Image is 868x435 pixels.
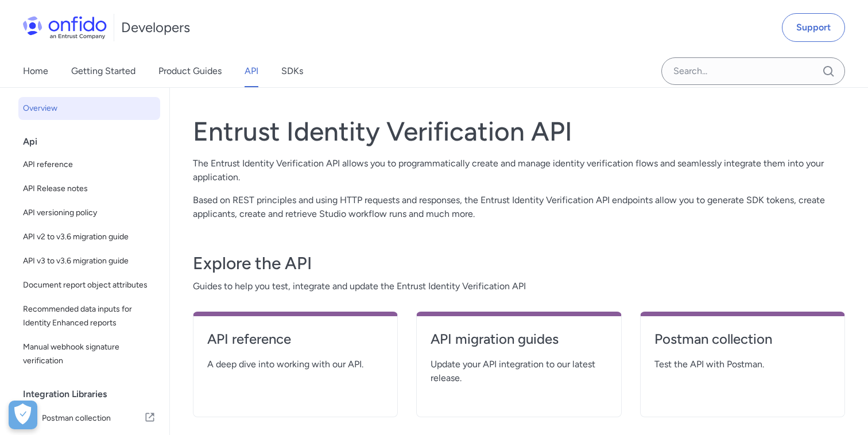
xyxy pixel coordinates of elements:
a: Support [782,13,845,42]
h1: Developers [121,18,190,37]
a: Overview [18,97,160,120]
span: Test the API with Postman. [654,358,831,371]
input: Onfido search input field [661,57,845,85]
a: SDKs [281,55,303,87]
span: Manual webhook signature verification [23,340,156,368]
span: Recommended data inputs for Identity Enhanced reports [23,302,156,330]
span: API v2 to v3.6 migration guide [23,230,156,244]
div: Integration Libraries [23,383,165,406]
span: Overview [23,102,156,115]
span: API v3 to v3.6 migration guide [23,254,156,268]
a: API [245,55,258,87]
img: Onfido Logo [23,16,107,39]
div: Api [23,130,165,153]
h4: API migration guides [431,330,607,348]
span: API versioning policy [23,206,156,220]
p: The Entrust Identity Verification API allows you to programmatically create and manage identity v... [193,157,845,184]
h4: Postman collection [654,330,831,348]
a: IconPostman collectionPostman collection [18,406,160,431]
a: API v2 to v3.6 migration guide [18,226,160,248]
h1: Entrust Identity Verification API [193,115,845,147]
span: Guides to help you test, integrate and update the Entrust Identity Verification API [193,279,845,293]
h3: Explore the API [193,252,845,275]
span: Postman collection [42,410,144,426]
a: API migration guides [431,330,607,358]
a: Product Guides [158,55,222,87]
div: Cookie Preferences [9,401,37,429]
span: Document report object attributes [23,278,156,292]
a: API reference [18,153,160,176]
a: Getting Started [71,55,135,87]
a: API reference [207,330,383,358]
span: API reference [23,158,156,172]
a: API versioning policy [18,201,160,224]
a: Postman collection [654,330,831,358]
a: API Release notes [18,177,160,200]
button: Open Preferences [9,401,37,429]
span: API Release notes [23,182,156,196]
p: Based on REST principles and using HTTP requests and responses, the Entrust Identity Verification... [193,193,845,221]
h4: API reference [207,330,383,348]
a: API v3 to v3.6 migration guide [18,250,160,273]
a: Home [23,55,48,87]
a: Recommended data inputs for Identity Enhanced reports [18,298,160,335]
span: Update your API integration to our latest release. [431,358,607,385]
a: Document report object attributes [18,274,160,297]
span: A deep dive into working with our API. [207,358,383,371]
a: Manual webhook signature verification [18,336,160,372]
